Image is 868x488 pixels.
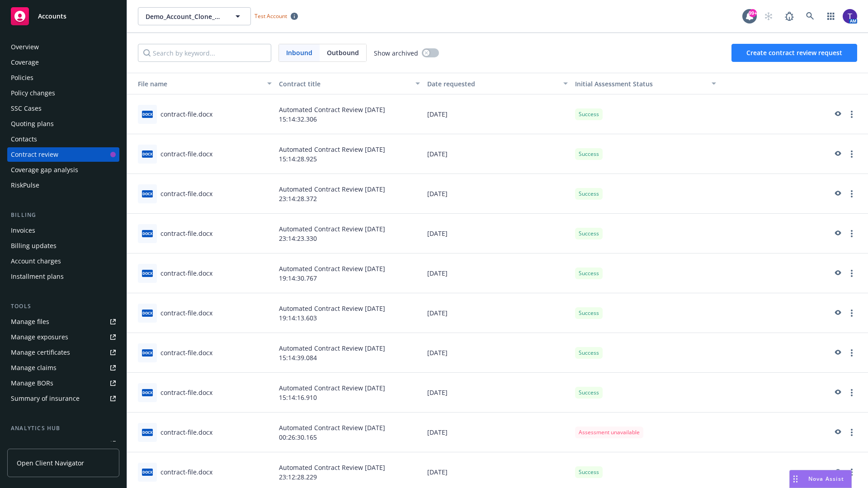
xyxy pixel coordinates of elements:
[275,214,424,253] div: Automated Contract Review [DATE] 23:14:23.330
[746,48,842,57] span: Create contract review request
[160,308,212,318] div: contract-file.docx
[320,44,366,61] span: Outbound
[11,391,80,406] div: Summary of insurance
[142,349,153,356] span: docx
[579,190,599,198] span: Success
[7,239,119,253] a: Billing updates
[11,254,61,268] div: Account charges
[279,44,320,61] span: Inbound
[327,48,359,57] span: Outbound
[424,293,572,333] div: [DATE]
[832,387,843,398] a: preview
[424,94,572,134] div: [DATE]
[7,4,119,29] a: Accounts
[11,40,39,54] div: Overview
[142,111,153,117] span: docx
[7,391,119,406] a: Summary of insurance
[7,345,119,360] a: Manage certificates
[846,427,857,438] a: more
[846,149,857,160] a: more
[11,147,58,162] div: Contract review
[7,314,119,329] a: Manage files
[142,389,153,396] span: docx
[160,467,212,477] div: contract-file.docx
[160,427,212,437] div: contract-file.docx
[780,7,798,25] a: Report a Bug
[279,79,410,89] div: Contract title
[275,293,424,333] div: Automated Contract Review [DATE] 19:14:13.603
[832,347,843,358] a: preview
[789,470,852,488] button: Nova Assist
[7,436,119,451] a: Loss summary generator
[142,429,153,436] span: docx
[832,268,843,279] a: preview
[427,79,558,89] div: Date requested
[579,428,640,436] span: Assessment unavailable
[7,132,119,146] a: Contacts
[7,70,119,85] a: Policies
[11,86,55,100] div: Policy changes
[846,347,857,358] a: more
[579,309,599,317] span: Success
[11,70,33,85] div: Policies
[160,149,212,159] div: contract-file.docx
[575,80,653,88] span: Initial Assessment Status
[579,150,599,158] span: Success
[11,101,42,116] div: SSC Cases
[11,55,39,70] div: Coverage
[7,269,119,284] a: Installment plans
[11,178,39,192] div: RiskPulse
[759,7,778,25] a: Start snowing
[846,308,857,319] a: more
[142,270,153,277] span: docx
[11,239,57,253] div: Billing updates
[142,150,153,157] span: docx
[131,79,262,89] div: File name
[843,9,857,23] img: photo
[579,468,599,476] span: Success
[160,388,212,397] div: contract-file.docx
[424,333,572,373] div: [DATE]
[275,134,424,174] div: Automated Contract Review [DATE] 15:14:28.925
[7,330,119,344] span: Manage exposures
[11,330,68,344] div: Manage exposures
[846,387,857,398] a: more
[11,269,64,284] div: Installment plans
[832,308,843,319] a: preview
[846,467,857,478] a: more
[160,348,212,357] div: contract-file.docx
[832,188,843,199] a: preview
[138,7,251,25] button: Demo_Account_Clone_QA_CR_Tests_Client
[579,110,599,118] span: Success
[275,73,424,94] button: Contract title
[275,174,424,214] div: Automated Contract Review [DATE] 23:14:28.372
[146,12,224,21] span: Demo_Account_Clone_QA_CR_Tests_Client
[579,230,599,238] span: Success
[160,189,212,198] div: contract-file.docx
[808,475,844,483] span: Nova Assist
[7,223,119,238] a: Invoices
[38,13,66,20] span: Accounts
[731,44,857,62] button: Create contract review request
[275,253,424,293] div: Automated Contract Review [DATE] 19:14:30.767
[424,253,572,293] div: [DATE]
[790,470,801,488] div: Drag to move
[7,361,119,375] a: Manage claims
[846,228,857,239] a: more
[142,190,153,197] span: docx
[11,132,37,146] div: Contacts
[7,163,119,177] a: Coverage gap analysis
[160,268,212,278] div: contract-file.docx
[160,109,212,119] div: contract-file.docx
[7,254,119,268] a: Account charges
[11,361,57,375] div: Manage claims
[424,174,572,214] div: [DATE]
[822,7,840,25] a: Switch app
[7,178,119,192] a: RiskPulse
[374,48,418,58] span: Show archived
[275,373,424,413] div: Automated Contract Review [DATE] 15:14:16.910
[251,11,302,21] span: Test Account
[11,345,70,360] div: Manage certificates
[142,310,153,316] span: docx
